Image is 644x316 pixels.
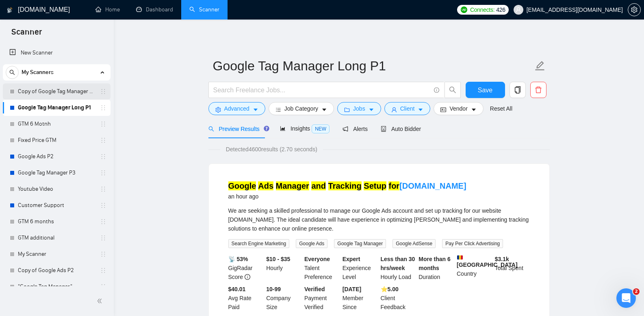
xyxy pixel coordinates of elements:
a: dashboardDashboard [136,6,173,13]
a: New Scanner [9,45,104,61]
span: holder [100,235,106,241]
div: Duration [417,255,455,281]
mark: Manager [276,181,309,190]
span: caret-down [321,107,327,113]
b: [GEOGRAPHIC_DATA] [457,255,518,268]
span: caret-down [471,107,477,113]
span: holder [100,105,106,111]
a: Google Ads Manager and Tracking Setup for[DOMAIN_NAME] [228,181,466,190]
div: Member Since [341,285,379,312]
a: searchScanner [189,6,219,13]
input: Search Freelance Jobs... [213,85,430,95]
span: 2 [633,288,640,295]
button: setting [628,3,641,16]
span: idcard [440,107,446,113]
span: setting [628,7,640,13]
span: holder [100,202,106,209]
div: Experience Level [341,255,379,281]
span: holder [100,88,106,95]
span: holder [100,218,106,225]
mark: for [388,181,399,190]
span: edit [535,61,545,71]
span: Alerts [343,126,368,132]
a: Customer Support [18,197,95,214]
span: Google AdSense [392,239,436,248]
button: copy [510,82,526,98]
span: Client [400,104,415,113]
span: Jobs [353,104,365,113]
a: Reset All [490,104,512,113]
span: holder [100,170,106,176]
span: caret-down [418,107,423,113]
button: Save [466,82,505,98]
li: New Scanner [3,45,111,61]
button: settingAdvancedcaret-down [208,102,265,115]
span: holder [100,186,106,192]
a: Copy of Google Ads P2 [18,262,95,279]
mark: Setup [364,181,386,190]
button: search [445,82,461,98]
button: folderJobscaret-down [337,102,381,115]
span: info-circle [245,274,250,280]
img: upwork-logo.png [461,7,467,13]
b: $ 3.1k [495,256,509,262]
span: copy [510,86,525,94]
span: Preview Results [208,126,267,132]
a: Google Tag Manager P3 [18,165,95,181]
span: My Scanners [22,64,54,81]
div: Client Feedback [379,285,417,312]
img: logo [7,4,13,17]
button: userClientcaret-down [384,102,431,115]
button: delete [530,82,546,98]
button: barsJob Categorycaret-down [269,102,334,115]
a: My Scanner [18,246,95,262]
span: folder [344,107,350,113]
a: Google Tag Manager Long P1 [18,100,95,116]
span: search [6,70,18,75]
a: "Google Tag Manager" [18,279,95,295]
a: Google Ads P2 [18,148,95,165]
div: GigRadar Score [227,255,265,281]
a: setting [628,7,641,13]
span: area-chart [280,126,286,131]
b: 📡 53% [228,256,248,262]
span: search [208,126,214,132]
b: More than 6 months [418,256,451,271]
span: Scanner [5,26,48,43]
span: search [445,86,460,94]
span: Pay Per Click Advertising [442,239,503,248]
iframe: Intercom live chat [616,288,636,308]
span: Google Tag Manager [334,239,386,248]
b: Verified [304,286,325,292]
div: Talent Preference [303,255,341,281]
span: setting [215,107,221,113]
b: ⭐️ 5.00 [381,286,399,292]
span: info-circle [434,87,439,93]
mark: Ads [258,181,273,190]
a: GTM 6 Motnh [18,116,95,132]
a: Youtube Video [18,181,95,197]
div: Avg Rate Paid [227,285,265,312]
div: Country [455,255,493,281]
span: Detected 4600 results (2.70 seconds) [220,145,323,154]
span: 426 [496,5,505,14]
span: caret-down [369,107,374,113]
span: Vendor [449,104,467,113]
span: holder [100,153,106,160]
span: delete [531,86,546,94]
a: GTM 6 months [18,214,95,230]
span: Advanced [224,104,249,113]
span: Insights [280,125,330,132]
span: holder [100,121,106,127]
span: Auto Bidder [381,126,421,132]
span: double-left [97,297,105,305]
mark: Google [228,181,256,190]
div: Hourly Load [379,255,417,281]
b: $40.01 [228,286,246,292]
img: 🇷🇴 [457,255,463,260]
a: homeHome [95,6,120,13]
span: user [391,107,397,113]
a: Copy of Google Tag Manager Long P1 [18,83,95,100]
input: Scanner name... [213,56,533,76]
b: 10-99 [266,286,281,292]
